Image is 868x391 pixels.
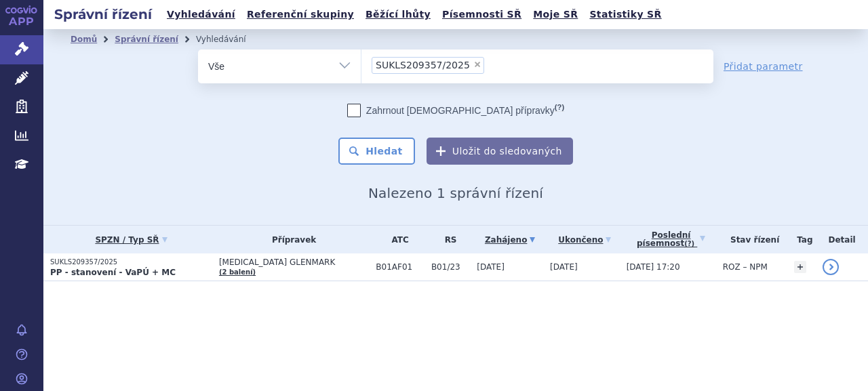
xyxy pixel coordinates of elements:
[163,5,239,24] a: Vyhledávání
[427,138,573,165] button: Uložit do sledovaných
[376,262,425,272] span: B01AF01
[477,262,505,272] span: [DATE]
[219,258,369,267] span: [MEDICAL_DATA] GLENMARK
[431,262,470,272] span: B01/23
[550,262,578,272] span: [DATE]
[347,104,564,117] label: Zahrnout [DEMOGRAPHIC_DATA] přípravky
[368,185,543,201] span: Nalezeno 1 správní řízení
[50,268,176,277] strong: PP - stanovení - VaPÚ + MC
[816,226,868,253] th: Detail
[473,60,481,68] span: ×
[684,240,694,248] abbr: (?)
[724,60,803,73] a: Přidat parametr
[361,5,435,24] a: Běžící lhůty
[50,258,212,267] p: SUKLS209357/2025
[823,259,839,275] a: detail
[425,226,470,253] th: RS
[438,5,526,24] a: Písemnosti SŘ
[787,226,816,253] th: Tag
[488,56,496,73] input: SUKLS209357/2025
[243,5,358,24] a: Referenční skupiny
[212,226,369,253] th: Přípravek
[555,103,564,112] abbr: (?)
[196,29,264,49] li: Vyhledávání
[627,226,716,253] a: Poslednípísemnost(?)
[71,35,97,44] a: Domů
[369,226,425,253] th: ATC
[550,230,620,249] a: Ukončeno
[794,261,806,273] a: +
[219,268,256,276] a: (2 balení)
[50,230,212,249] a: SPZN / Typ SŘ
[43,5,163,24] h2: Správní řízení
[115,35,178,44] a: Správní řízení
[376,60,470,70] span: SUKLS209357/2025
[338,138,415,165] button: Hledat
[585,5,665,24] a: Statistiky SŘ
[529,5,582,24] a: Moje SŘ
[723,262,768,272] span: ROZ – NPM
[477,230,543,249] a: Zahájeno
[627,262,680,272] span: [DATE] 17:20
[716,226,787,253] th: Stav řízení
